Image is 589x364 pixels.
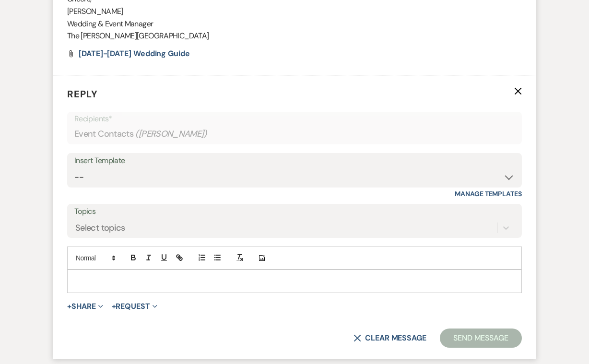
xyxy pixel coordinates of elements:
[67,88,98,100] span: Reply
[67,5,522,18] p: [PERSON_NAME]
[67,303,103,310] button: Share
[79,50,190,58] a: [DATE]-[DATE] Wedding Guide
[75,222,125,235] div: Select topics
[67,303,71,310] span: +
[112,303,157,310] button: Request
[67,19,153,29] span: Wedding & Event Manager
[74,154,515,168] div: Insert Template
[74,125,515,143] div: Event Contacts
[455,189,522,198] a: Manage Templates
[74,113,515,125] p: Recipients*
[74,205,515,219] label: Topics
[67,31,209,41] span: The [PERSON_NAME][GEOGRAPHIC_DATA]
[353,334,426,342] button: Clear message
[79,48,190,59] span: [DATE]-[DATE] Wedding Guide
[135,128,207,141] span: ( [PERSON_NAME] )
[112,303,116,310] span: +
[440,329,522,348] button: Send Message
